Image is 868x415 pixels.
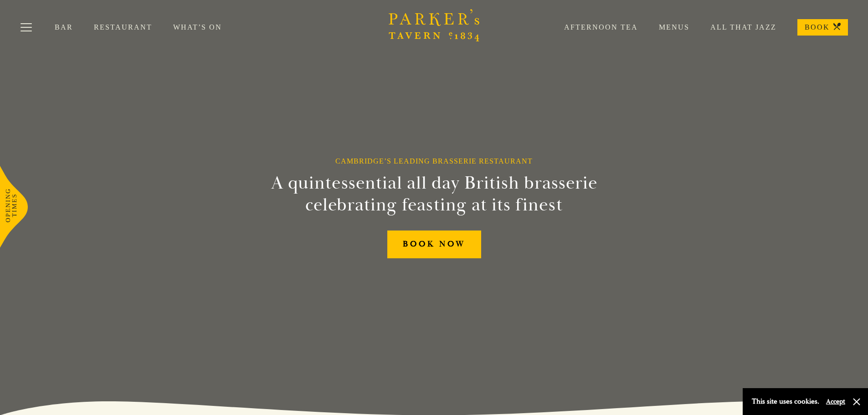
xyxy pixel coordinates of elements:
button: Accept [826,397,845,406]
a: BOOK NOW [387,231,481,258]
button: Close and accept [852,397,861,406]
h1: Cambridge’s Leading Brasserie Restaurant [335,157,533,165]
h2: A quintessential all day British brasserie celebrating feasting at its finest [226,172,642,216]
p: This site uses cookies. [752,395,819,408]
